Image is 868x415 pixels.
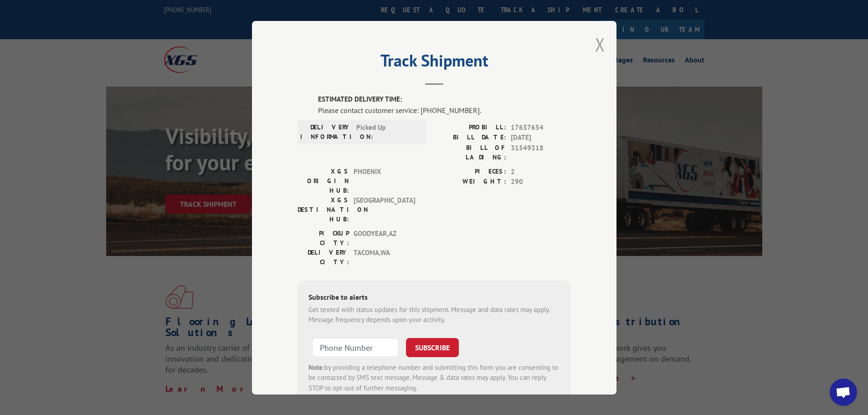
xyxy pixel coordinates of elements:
button: SUBSCRIBE [406,338,459,357]
span: [GEOGRAPHIC_DATA] [354,195,415,224]
label: PIECES: [434,166,506,177]
span: 2 [511,166,571,177]
strong: Note: [308,363,324,371]
span: PHOENIX [354,166,415,195]
div: Open chat [830,379,857,406]
span: 31549318 [511,143,571,162]
div: Subscribe to alerts [308,291,560,304]
span: TACOMA , WA [354,247,415,266]
label: PICKUP CITY: [298,228,349,247]
div: by providing a telephone number and submitting this form you are consenting to be contacted by SM... [308,362,560,393]
label: XGS DESTINATION HUB: [298,195,349,224]
button: Close modal [595,32,605,56]
label: BILL OF LADING: [434,143,506,162]
label: DELIVERY INFORMATION: [300,122,352,141]
span: 17637654 [511,122,571,133]
label: WEIGHT: [434,177,506,187]
span: GOODYEAR , AZ [354,228,415,247]
div: Please contact customer service: [PHONE_NUMBER]. [318,104,571,115]
label: DELIVERY CITY: [298,247,349,266]
label: BILL DATE: [434,133,506,143]
div: Get texted with status updates for this shipment. Message and data rates may apply. Message frequ... [308,304,560,325]
label: XGS ORIGIN HUB: [298,166,349,195]
label: ESTIMATED DELIVERY TIME: [318,94,571,105]
label: PROBILL: [434,122,506,133]
span: Picked Up [356,122,418,141]
input: Phone Number [312,338,399,357]
span: [DATE] [511,133,571,143]
h2: Track Shipment [298,54,571,72]
span: 290 [511,177,571,187]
